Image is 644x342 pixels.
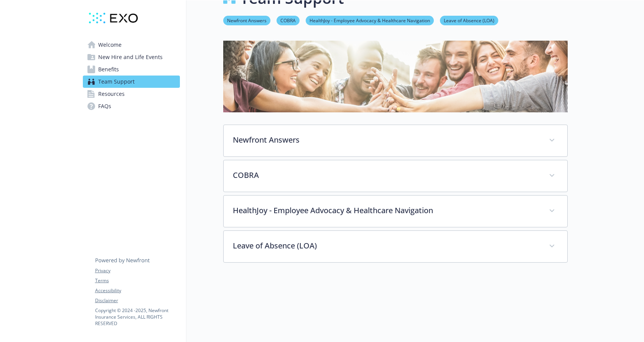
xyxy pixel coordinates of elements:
[224,125,567,156] div: Newfront Answers
[83,39,180,51] a: Welcome
[277,16,300,24] a: COBRA
[98,100,111,112] span: FAQs
[224,231,567,262] div: Leave of Absence (LOA)
[306,16,434,24] a: HealthJoy - Employee Advocacy & Healthcare Navigation
[95,287,180,294] a: Accessibility
[224,196,567,227] div: HealthJoy - Employee Advocacy & Healthcare Navigation
[98,63,119,76] span: Benefits
[98,76,135,88] span: Team Support
[223,41,568,112] img: team support page banner
[224,160,567,192] div: COBRA
[95,307,180,327] p: Copyright © 2024 - 2025 , Newfront Insurance Services, ALL RIGHTS RESERVED
[83,100,180,112] a: FAQs
[98,88,125,100] span: Resources
[233,205,540,216] p: HealthJoy - Employee Advocacy & Healthcare Navigation
[233,169,540,181] p: COBRA
[98,39,122,51] span: Welcome
[83,51,180,63] a: New Hire and Life Events
[223,16,270,24] a: Newfront Answers
[440,16,498,24] a: Leave of Absence (LOA)
[233,240,540,252] p: Leave of Absence (LOA)
[95,297,180,304] a: Disclaimer
[83,76,180,88] a: Team Support
[83,88,180,100] a: Resources
[233,134,540,146] p: Newfront Answers
[98,51,163,63] span: New Hire and Life Events
[83,63,180,76] a: Benefits
[95,277,180,284] a: Terms
[95,267,180,274] a: Privacy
